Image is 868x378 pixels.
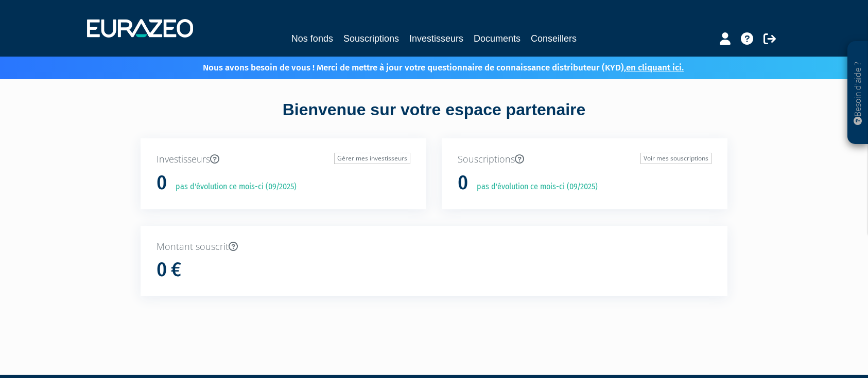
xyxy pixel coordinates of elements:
[87,19,193,38] img: 1732889491-logotype_eurazeo_blanc_rvb.png
[409,31,463,46] a: Investisseurs
[852,47,864,139] p: Besoin d'aide ?
[157,240,711,254] p: Montant souscrit
[531,31,577,46] a: Conseillers
[626,62,684,73] a: en cliquant ici.
[168,181,297,193] p: pas d'évolution ce mois-ci (09/2025)
[157,153,410,166] p: Investisseurs
[133,98,735,138] div: Bienvenue sur votre espace partenaire
[334,153,410,164] a: Gérer mes investisseurs
[157,172,167,194] h1: 0
[157,259,181,281] h1: 0 €
[470,181,598,193] p: pas d'évolution ce mois-ci (09/2025)
[173,59,684,74] p: Nous avons besoin de vous ! Merci de mettre à jour votre questionnaire de connaissance distribute...
[343,31,399,46] a: Souscriptions
[474,31,520,46] a: Documents
[640,153,711,164] a: Voir mes souscriptions
[458,172,468,194] h1: 0
[291,31,333,46] a: Nos fonds
[458,153,711,166] p: Souscriptions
